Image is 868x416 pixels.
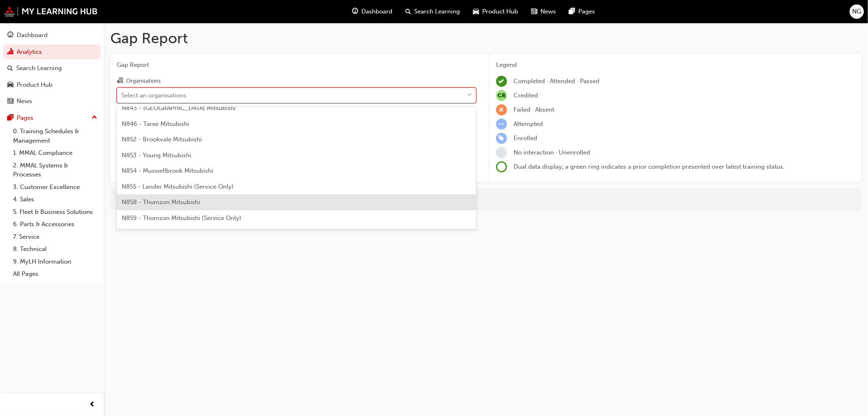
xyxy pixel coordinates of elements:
span: N852 - Brookvale Mitsubishi [122,136,202,143]
span: search-icon [7,65,13,72]
span: N854 - Muswellbrook Mitsubishi [122,167,213,174]
a: news-iconNews [525,3,563,20]
span: N853 - Young Mitsubishi [122,152,191,159]
span: null-icon [496,90,507,101]
div: Legend [496,60,855,70]
a: News [3,94,101,109]
button: Pages [3,110,101,125]
span: guage-icon [352,7,359,17]
a: 9. MyLH Information [10,255,101,268]
span: up-icon [92,112,97,123]
a: Product Hub [3,77,101,92]
span: news-icon [531,7,538,17]
span: guage-icon [7,32,13,39]
span: Credited [514,92,538,99]
a: All Pages [10,268,101,280]
a: guage-iconDashboard [346,3,399,20]
span: learningRecordVerb_NONE-icon [496,147,507,158]
span: Completed · Attended · Passed [514,77,599,85]
span: down-icon [467,90,472,101]
span: prev-icon [90,400,96,410]
a: 6. Parts & Accessories [10,218,101,231]
div: Organisations [126,77,161,85]
span: Dashboard [362,7,393,16]
span: pages-icon [569,7,575,17]
span: Attempted [514,120,543,128]
a: Analytics [3,44,101,59]
span: N855 - Lander Mitsubishi (Service Only) [122,183,234,190]
img: mmal [4,6,98,17]
a: Search Learning [3,61,101,76]
button: DashboardAnalyticsSearch LearningProduct HubNews [3,26,101,110]
span: learningRecordVerb_COMPLETE-icon [496,76,507,87]
button: NG [850,4,864,19]
span: No interaction · Unenrolled [514,149,590,156]
span: News [541,7,556,16]
span: learningRecordVerb_ATTEMPT-icon [496,119,507,130]
span: learningRecordVerb_ENROLL-icon [496,133,507,144]
span: Dual data display; a green ring indicates a prior completion presented over latest training status. [514,163,785,170]
h1: Gap Report [110,29,861,47]
a: car-iconProduct Hub [467,3,525,20]
div: News [17,97,32,106]
span: Product Hub [483,7,518,16]
a: 3. Customer Excellence [10,181,101,194]
span: N859 - Thomson Mitsubishi (Service Only) [122,214,241,222]
div: Product Hub [17,80,52,90]
span: learningRecordVerb_FAIL-icon [496,104,507,115]
span: N846 - Taree Mitsubishi [122,120,189,128]
span: car-icon [473,7,479,17]
a: search-iconSearch Learning [399,3,467,20]
span: Gap Report [117,60,476,70]
span: NG [853,7,861,16]
a: 0. Training Schedules & Management [10,125,101,147]
div: Search Learning [16,64,62,73]
span: news-icon [7,98,13,105]
span: chart-icon [7,48,13,56]
span: Enrolled [514,134,537,142]
span: organisation-icon [117,77,123,85]
span: N843 - [GEOGRAPHIC_DATA] Mitsubishi [122,104,236,112]
a: 7. Service [10,231,101,243]
a: 4. Sales [10,193,101,206]
a: Dashboard [3,28,101,43]
div: Dashboard [17,31,48,40]
span: car-icon [7,81,13,89]
a: pages-iconPages [563,3,602,20]
span: Pages [579,7,595,16]
span: Failed · Absent [514,106,554,113]
a: 1. MMAL Compliance [10,147,101,159]
div: Pages [17,113,33,123]
a: 2. MMAL Systems & Processes [10,159,101,181]
span: search-icon [406,7,411,17]
a: 8. Technical [10,243,101,255]
div: For more in-depth analysis and data download, go to [116,195,855,204]
span: Search Learning [415,7,460,16]
a: 5. Fleet & Business Solutions [10,206,101,218]
span: pages-icon [7,114,13,122]
span: N858 - Thomson Mitsubishi [122,198,200,206]
div: Select an organisations [121,90,186,100]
